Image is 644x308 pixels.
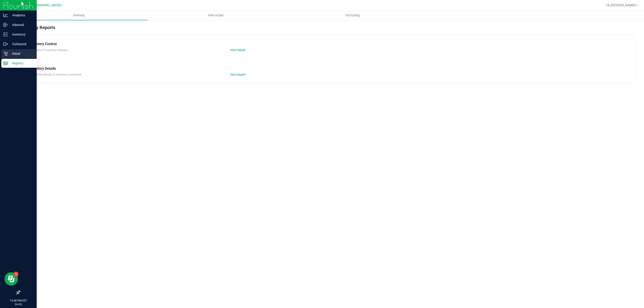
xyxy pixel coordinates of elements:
a: Inventory [11,11,147,20]
inline-svg: Inbound [3,23,8,27]
a: Point of Sale [147,11,284,20]
span: Explore the details of inventory movement [29,73,81,76]
span: Purchasing [339,13,366,17]
p: Inbound [8,22,35,27]
div: Inventory Details [29,66,626,71]
p: Outbound [8,41,35,47]
p: Reports [8,61,35,66]
a: View Report [230,48,245,52]
span: [GEOGRAPHIC_DATA] [29,3,60,7]
p: [DATE] [2,303,35,306]
inline-svg: Retail [3,51,8,56]
span: Hi, [PERSON_NAME]! [606,3,636,7]
a: Purchasing [284,11,421,20]
a: View Report [230,73,245,76]
p: Inventory [8,32,35,37]
p: Analytics [8,13,35,18]
iframe: Resource center [4,272,18,286]
iframe: Resource center unread badge [13,272,19,277]
inline-svg: Reports [3,61,8,65]
inline-svg: Analytics [3,13,8,17]
p: Retail [8,51,35,56]
p: 12:48 PM EDT [2,299,35,303]
div: Inventory Reports [20,24,635,34]
inline-svg: Outbound [3,42,8,46]
inline-svg: Inventory [3,32,8,37]
span: Point of Sale [202,13,230,17]
span: Summary of inventory changes [29,48,68,52]
span: Inventory [67,13,91,17]
div: Inventory Control [29,41,626,47]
